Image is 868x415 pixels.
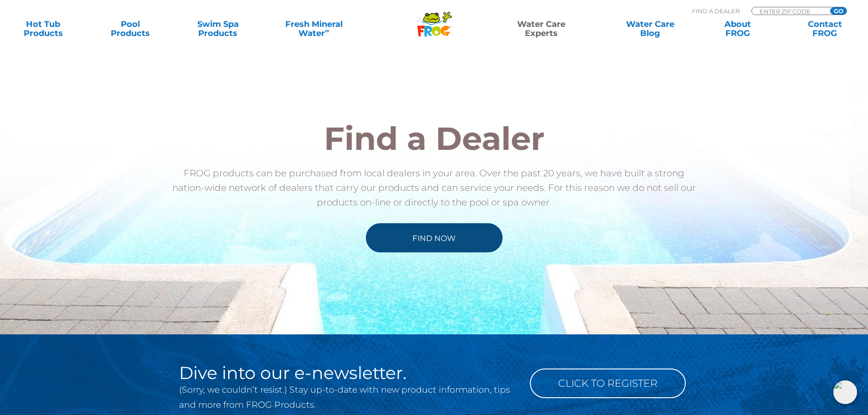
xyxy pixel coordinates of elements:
sup: ∞ [325,27,329,34]
p: (Sorry, we couldn’t resist.) Stay up-to-date with new product information, tips and more from FRO... [179,382,516,412]
a: Hot TubProducts [9,20,77,38]
h2: Dive into our e-newsletter. [179,364,516,382]
a: Fresh MineralWater∞ [271,20,356,38]
p: FROG products can be purchased from local dealers in your area. Over the past 20 years, we have b... [168,166,701,210]
img: openIcon [833,380,857,404]
p: Find A Dealer [692,7,740,15]
a: AboutFROG [704,20,771,38]
input: Zip Code Form [759,7,820,15]
a: Click to Register [530,369,686,398]
a: Find Now [366,223,503,252]
input: GO [830,7,847,15]
a: Water CareBlog [616,20,684,38]
a: ContactFROG [791,20,859,38]
h2: Find a Dealer [168,123,701,154]
a: Water CareExperts [486,20,596,38]
a: Swim SpaProducts [184,20,252,38]
a: PoolProducts [97,20,164,38]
